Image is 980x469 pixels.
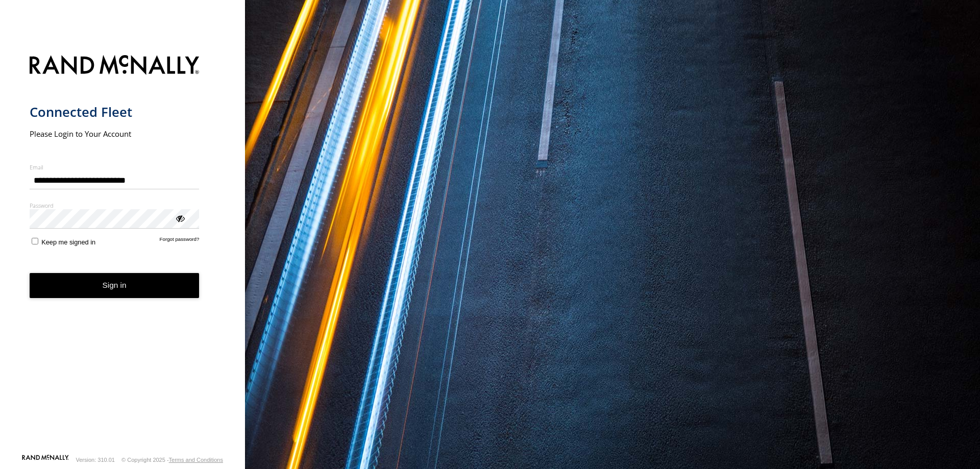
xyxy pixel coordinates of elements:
label: Password [30,202,200,209]
a: Visit our Website [22,455,69,465]
label: Email [30,163,200,171]
div: ViewPassword [175,213,185,223]
button: Sign in [30,273,200,298]
a: Forgot password? [160,236,200,246]
form: main [30,49,216,454]
h1: Connected Fleet [30,104,200,120]
span: Keep me signed in [41,238,95,246]
img: Rand McNally [30,53,200,79]
h2: Please Login to Your Account [30,129,200,139]
input: Keep me signed in [32,238,38,244]
a: Terms and Conditions [169,457,223,463]
div: © Copyright 2025 - [121,457,223,463]
div: Version: 310.01 [76,457,115,463]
